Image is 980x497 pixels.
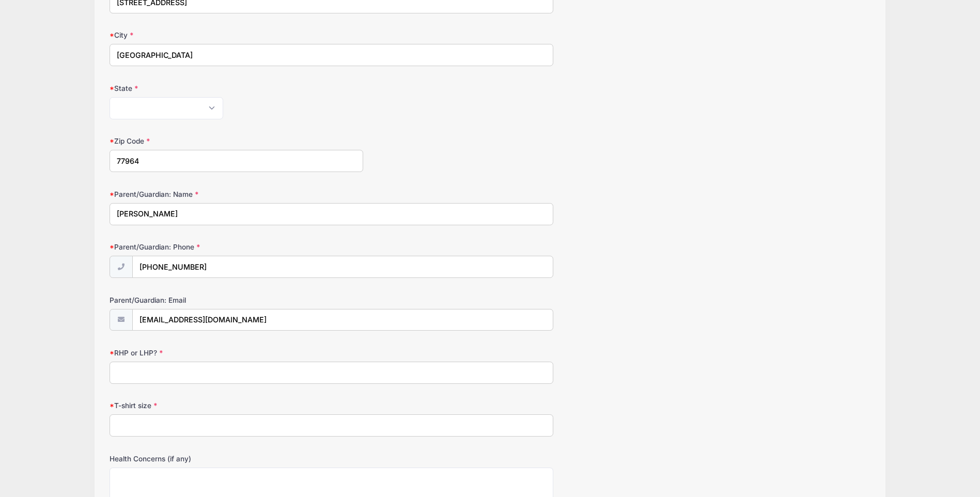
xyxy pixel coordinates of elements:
[110,400,363,411] label: T-shirt size
[132,256,554,278] input: (xxx) xxx-xxxx
[110,348,363,358] label: RHP or LHP?
[110,30,363,40] label: City
[110,189,363,199] label: Parent/Guardian: Name
[110,242,363,252] label: Parent/Guardian: Phone
[110,136,363,146] label: Zip Code
[110,150,363,172] input: xxxxx
[110,83,363,94] label: State
[110,295,363,305] label: Parent/Guardian: Email
[132,309,554,331] input: email@email.com
[110,454,363,464] label: Health Concerns (if any)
